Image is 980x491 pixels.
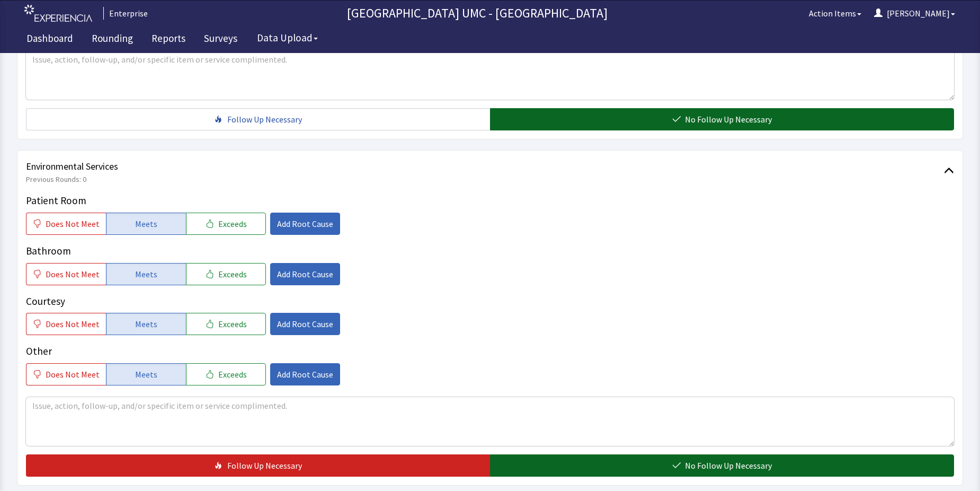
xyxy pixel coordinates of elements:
[227,113,302,126] span: Follow Up Necessary
[196,27,245,53] a: Surveys
[103,7,148,20] div: Enterprise
[19,27,81,53] a: Dashboard
[277,368,333,381] span: Add Root Cause
[270,213,340,235] button: Add Root Cause
[26,243,954,259] p: Bathroom
[186,313,266,335] button: Exceeds
[46,318,100,330] span: Does Not Meet
[227,459,302,472] span: Follow Up Necessary
[46,368,100,381] span: Does Not Meet
[26,363,106,385] button: Does Not Meet
[144,27,193,53] a: Reports
[26,213,106,235] button: Does Not Meet
[46,217,100,230] span: Does Not Meet
[186,213,266,235] button: Exceeds
[106,263,186,285] button: Meets
[218,318,247,330] span: Exceeds
[26,108,490,130] button: Follow Up Necessary
[186,363,266,385] button: Exceeds
[106,313,186,335] button: Meets
[685,459,772,472] span: No Follow Up Necessary
[26,454,490,477] button: Follow Up Necessary
[270,263,340,285] button: Add Root Cause
[46,268,100,280] span: Does Not Meet
[26,193,954,208] p: Patient Room
[251,28,324,48] button: Data Upload
[186,263,266,285] button: Exceeds
[135,268,157,280] span: Meets
[218,268,247,280] span: Exceeds
[26,313,106,335] button: Does Not Meet
[26,174,944,185] span: Previous Rounds: 0
[277,268,333,280] span: Add Root Cause
[26,344,954,359] p: Other
[135,318,157,330] span: Meets
[277,318,333,330] span: Add Root Cause
[135,217,157,230] span: Meets
[106,213,186,235] button: Meets
[26,263,106,285] button: Does Not Meet
[218,368,247,381] span: Exceeds
[490,454,954,477] button: No Follow Up Necessary
[270,363,340,385] button: Add Root Cause
[868,3,961,24] button: [PERSON_NAME]
[26,294,954,309] p: Courtesy
[84,27,141,53] a: Rounding
[218,217,247,230] span: Exceeds
[26,159,944,174] span: Environmental Services
[270,313,340,335] button: Add Root Cause
[152,5,803,22] p: [GEOGRAPHIC_DATA] UMC - [GEOGRAPHIC_DATA]
[135,368,157,381] span: Meets
[24,5,92,22] img: experiencia_logo.png
[277,217,333,230] span: Add Root Cause
[803,3,868,24] button: Action Items
[490,108,954,130] button: No Follow Up Necessary
[685,113,772,126] span: No Follow Up Necessary
[106,363,186,385] button: Meets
